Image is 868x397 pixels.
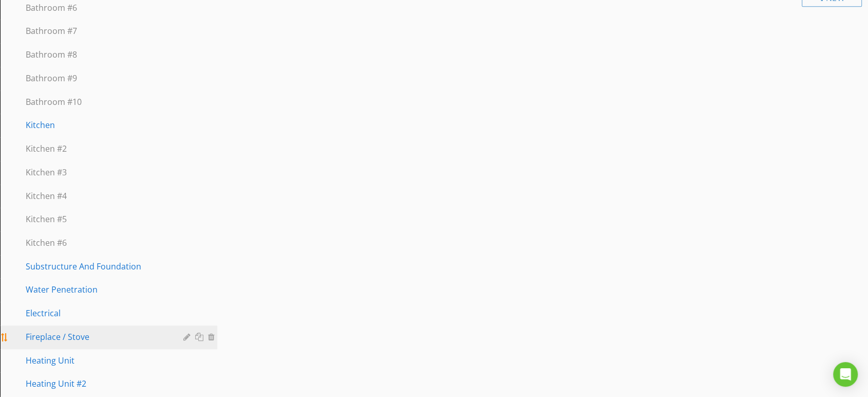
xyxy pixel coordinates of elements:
[26,354,168,367] div: Heating Unit
[26,283,168,296] div: Water Penetration
[26,142,168,155] div: Kitchen #2
[26,213,168,225] div: Kitchen #5
[26,25,168,37] div: Bathroom #7
[833,362,858,387] div: Open Intercom Messenger
[26,307,168,319] div: Electrical
[26,331,168,343] div: Fireplace / Stove
[26,166,168,178] div: Kitchen #3
[26,96,168,108] div: Bathroom #10
[26,48,168,61] div: Bathroom #8
[26,72,168,84] div: Bathroom #9
[26,119,168,131] div: Kitchen
[26,260,168,273] div: Substructure And Foundation
[26,2,168,14] div: Bathroom #6
[26,237,168,249] div: Kitchen #6
[26,190,168,202] div: Kitchen #4
[26,377,168,390] div: Heating Unit #2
